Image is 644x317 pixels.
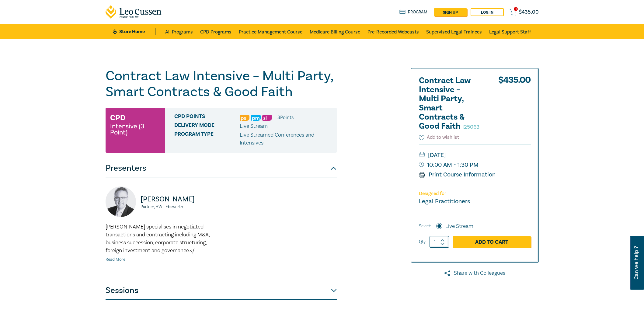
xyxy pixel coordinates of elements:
[174,122,240,130] span: Delivery Mode
[419,171,496,179] a: Print Course Information
[498,76,531,134] div: $ 435.00
[419,160,531,170] small: 10:00 AM - 1:30 PM
[426,24,482,39] a: Supervised Legal Trainees
[240,115,249,121] img: Professional Skills
[174,113,240,121] span: CPD Points
[262,115,272,121] img: Substantive Law
[430,236,449,248] input: 1
[106,186,136,217] img: https://s3.ap-southeast-2.amazonaws.com/leo-cussen-store-production-content/Contacts/Brendan%20Ea...
[106,68,337,100] h1: Contract Law Intensive – Multi Party, Smart Contracts & Good Faith
[113,28,155,35] a: Store Home
[419,76,486,131] h2: Contract Law Intensive – Multi Party, Smart Contracts & Good Faith
[240,123,268,130] span: Live Stream
[462,124,479,131] small: I25063
[453,236,531,248] a: Add to Cart
[106,257,125,262] a: Read More
[251,115,261,121] img: Practice Management & Business Skills
[633,240,639,286] span: Can we help ?
[419,150,531,160] small: [DATE]
[239,24,302,39] a: Practice Management Course
[277,113,294,121] li: 3 Point s
[514,7,518,11] span: 1
[445,222,473,230] label: Live Stream
[141,205,218,209] small: Partner, HWL Ebsworth
[399,9,428,16] a: Program
[174,131,240,147] span: Program type
[419,134,459,141] button: Add to wishlist
[200,24,231,39] a: CPD Programs
[489,24,531,39] a: Legal Support Staff
[419,223,431,229] span: Select:
[310,24,360,39] a: Medicare Billing Course
[110,112,125,123] h3: CPD
[419,239,426,245] label: Qty
[519,9,539,16] span: $ 435.00
[106,223,210,254] span: [PERSON_NAME] specialises in negotiated transactions and contracting including M&A, business succ...
[106,281,337,300] button: Sessions
[141,194,218,204] p: [PERSON_NAME]
[411,269,539,277] a: Share with Colleagues
[110,123,161,135] small: Intensive (3 Point)
[419,197,470,205] small: Legal Practitioners
[367,24,419,39] a: Pre-Recorded Webcasts
[106,159,337,177] button: Presenters
[434,8,467,16] a: sign up
[419,191,531,197] p: Designed for
[471,8,504,16] a: Log in
[165,24,193,39] a: All Programs
[240,131,332,147] p: Live Streamed Conferences and Intensives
